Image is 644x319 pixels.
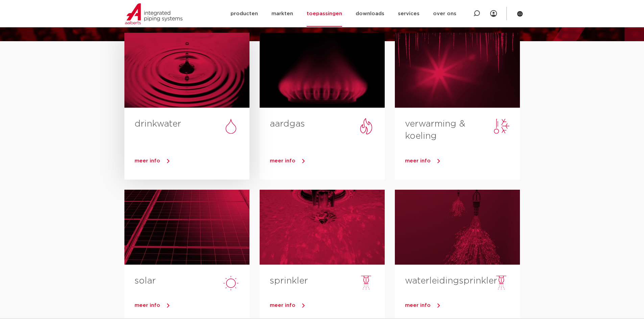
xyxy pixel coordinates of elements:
a: producten [231,1,258,27]
a: solar [135,276,156,285]
a: meer info [405,300,520,311]
nav: Menu [231,1,456,27]
a: sprinkler [270,276,308,285]
a: meer info [135,300,249,311]
a: services [398,1,420,27]
a: downloads [356,1,384,27]
span: meer info [135,303,160,308]
a: meer info [405,156,520,166]
a: toepassingen [307,1,342,27]
span: meer info [135,158,160,163]
span: meer info [270,303,295,308]
span: meer info [405,158,431,163]
span: meer info [270,158,295,163]
a: verwarming & koeling [405,119,466,140]
a: meer info [270,300,385,311]
a: over ons [433,1,456,27]
a: meer info [135,156,249,166]
a: waterleidingsprinkler [405,276,497,285]
a: meer info [270,156,385,166]
a: drinkwater [135,119,181,128]
a: aardgas [270,119,305,128]
span: meer info [405,303,431,308]
a: markten [271,1,293,27]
